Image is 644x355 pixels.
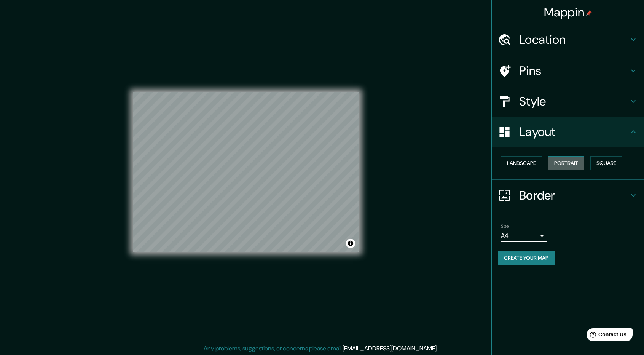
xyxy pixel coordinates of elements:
div: Style [492,86,644,117]
h4: Location [519,32,629,47]
h4: Style [519,94,629,109]
button: Square [590,156,622,170]
button: Landscape [501,156,542,170]
h4: Border [519,188,629,203]
div: . [439,344,440,353]
button: Create your map [498,251,555,265]
img: pin-icon.png [586,10,592,16]
div: Layout [492,117,644,147]
div: Location [492,24,644,55]
div: Border [492,180,644,211]
p: Any problems, suggestions, or concerns please email . [204,344,438,353]
label: Size [501,223,509,229]
div: A4 [501,230,547,242]
button: Portrait [548,156,584,170]
canvas: Map [133,92,359,252]
iframe: Help widget launcher [576,325,636,347]
h4: Pins [519,63,629,78]
button: Toggle attribution [346,239,355,248]
div: Pins [492,56,644,86]
a: [EMAIL_ADDRESS][DOMAIN_NAME] [343,344,437,352]
div: . [438,344,439,353]
h4: Mappin [544,5,592,20]
h4: Layout [519,124,629,139]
